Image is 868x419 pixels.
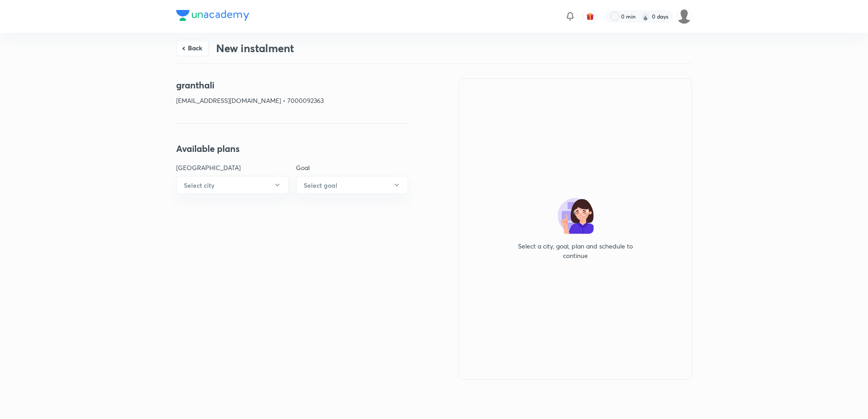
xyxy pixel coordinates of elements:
h4: Available plans [176,142,408,156]
p: [EMAIL_ADDRESS][DOMAIN_NAME] • 7000092363 [176,96,408,105]
button: Select city [176,176,289,194]
p: [GEOGRAPHIC_DATA] [176,163,289,172]
p: Select a city, goal, plan and schedule to continue [512,241,639,260]
h3: New instalment [216,42,294,55]
button: avatar [583,9,597,24]
h4: granthali [176,78,408,92]
img: Company Logo [176,10,249,21]
button: Select goal [296,176,409,194]
h6: Select city [184,180,214,190]
img: no-plan-selected [557,198,594,234]
h6: Select goal [304,180,337,190]
a: Company Logo [176,10,249,23]
button: Back [176,40,209,56]
p: Goal [296,163,409,172]
img: streak [641,12,650,21]
img: avatar [586,12,594,20]
img: PRADEEP KADAM [676,9,692,24]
